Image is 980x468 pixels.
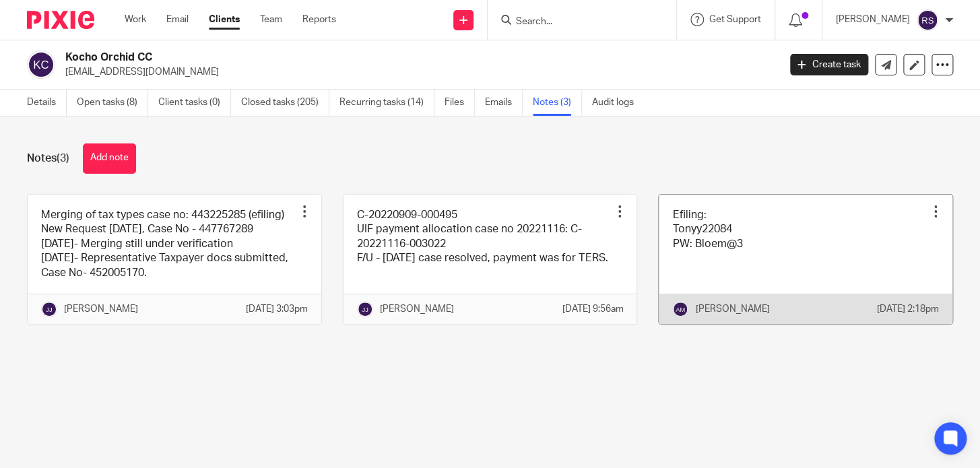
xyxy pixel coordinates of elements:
h2: Kocho Orchid CC [65,51,629,65]
p: [DATE] 9:56am [562,302,623,316]
a: Clients [209,13,240,26]
input: Search [515,16,636,28]
a: Open tasks (8) [77,90,148,116]
a: Client tasks (0) [158,90,231,116]
img: svg%3E [917,9,938,31]
img: Pixie [27,11,94,29]
a: Files [445,90,475,116]
a: Details [27,90,67,116]
img: svg%3E [357,301,373,317]
img: svg%3E [27,51,55,79]
a: Recurring tasks (14) [339,90,434,116]
a: Emails [485,90,523,116]
p: [DATE] 3:03pm [246,302,308,316]
p: [DATE] 2:18pm [877,302,939,316]
img: svg%3E [41,301,57,317]
p: [PERSON_NAME] [695,302,769,316]
span: (3) [57,153,69,164]
p: [PERSON_NAME] [64,302,138,316]
a: Team [260,13,282,26]
a: Closed tasks (205) [241,90,329,116]
h1: Notes [27,152,69,166]
p: [PERSON_NAME] [836,13,910,26]
button: Add note [83,143,136,174]
a: Create task [790,54,868,75]
a: Notes (3) [533,90,582,116]
a: Work [125,13,146,26]
p: [EMAIL_ADDRESS][DOMAIN_NAME] [65,65,770,79]
img: svg%3E [672,301,688,317]
p: [PERSON_NAME] [380,302,454,316]
a: Audit logs [592,90,644,116]
span: Get Support [709,15,761,24]
a: Email [166,13,189,26]
a: Reports [302,13,336,26]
